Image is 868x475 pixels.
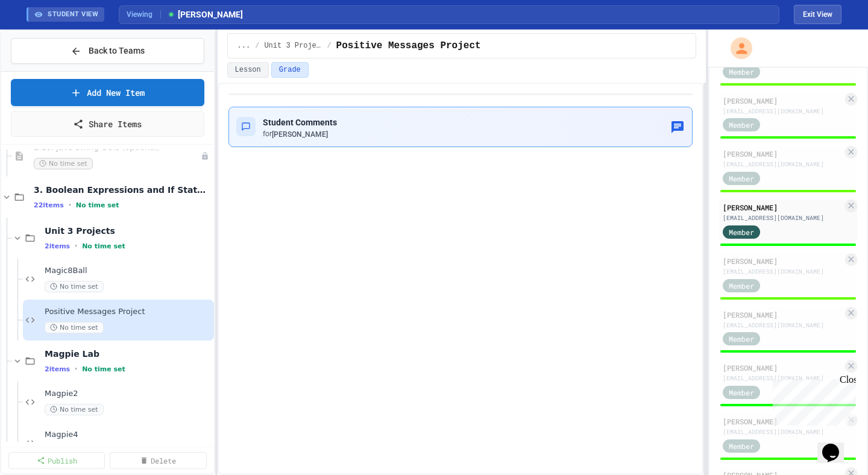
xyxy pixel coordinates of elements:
[723,256,843,266] div: [PERSON_NAME]
[255,41,259,51] span: /
[201,152,209,160] div: Unpublished
[729,280,754,291] span: Member
[8,452,105,469] a: Publish
[45,281,104,292] span: No time set
[723,321,843,330] div: [EMAIL_ADDRESS][DOMAIN_NAME]
[227,62,269,78] button: Lesson
[723,95,843,106] div: [PERSON_NAME]
[11,38,204,64] button: Back to Teams
[729,441,754,451] span: Member
[75,241,77,251] span: •
[45,225,212,236] span: Unit 3 Projects
[45,322,104,333] span: No time set
[723,202,843,213] div: [PERSON_NAME]
[82,242,125,250] span: No time set
[729,66,754,77] span: Member
[127,9,161,20] span: Viewing
[110,452,206,469] a: Delete
[89,45,145,57] span: Back to Teams
[45,430,212,440] span: Magpie4
[263,129,337,139] div: for
[69,200,71,210] span: •
[45,242,70,250] span: 2 items
[76,201,119,209] span: No time set
[82,365,125,373] span: No time set
[723,160,843,169] div: [EMAIL_ADDRESS][DOMAIN_NAME]
[723,267,843,276] div: [EMAIL_ADDRESS][DOMAIN_NAME]
[11,79,204,106] a: Add New Item
[336,39,481,53] span: Positive Messages Project
[272,130,328,139] span: [PERSON_NAME]
[729,387,754,398] span: Member
[167,8,243,21] span: [PERSON_NAME]
[34,184,212,195] span: 3. Boolean Expressions and If Statements
[817,427,856,463] iframe: chat widget
[45,389,212,399] span: Magpie2
[723,427,843,436] div: [EMAIL_ADDRESS][DOMAIN_NAME]
[263,118,337,127] span: Student Comments
[718,34,755,62] div: My Account
[5,5,83,77] div: Chat with us now!Close
[723,107,843,116] div: [EMAIL_ADDRESS][DOMAIN_NAME]
[327,41,331,51] span: /
[45,266,212,276] span: Magic8Ball
[45,348,212,359] span: Magpie Lab
[723,362,843,373] div: [PERSON_NAME]
[729,173,754,184] span: Member
[45,404,104,415] span: No time set
[794,5,841,24] button: Exit student view
[45,307,212,317] span: Positive Messages Project
[729,227,754,237] span: Member
[723,309,843,320] div: [PERSON_NAME]
[264,41,322,51] span: Unit 3 Projects
[768,374,856,426] iframe: chat widget
[34,201,64,209] span: 22 items
[723,148,843,159] div: [PERSON_NAME]
[729,333,754,344] span: Member
[723,374,843,383] div: [EMAIL_ADDRESS][DOMAIN_NAME]
[11,111,204,137] a: Share Items
[729,119,754,130] span: Member
[48,10,98,20] span: STUDENT VIEW
[45,365,70,373] span: 2 items
[723,416,843,427] div: [PERSON_NAME]
[237,41,251,51] span: ...
[75,364,77,374] span: •
[723,213,843,222] div: [EMAIL_ADDRESS][DOMAIN_NAME]
[34,158,93,169] span: No time set
[271,62,309,78] button: Grade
